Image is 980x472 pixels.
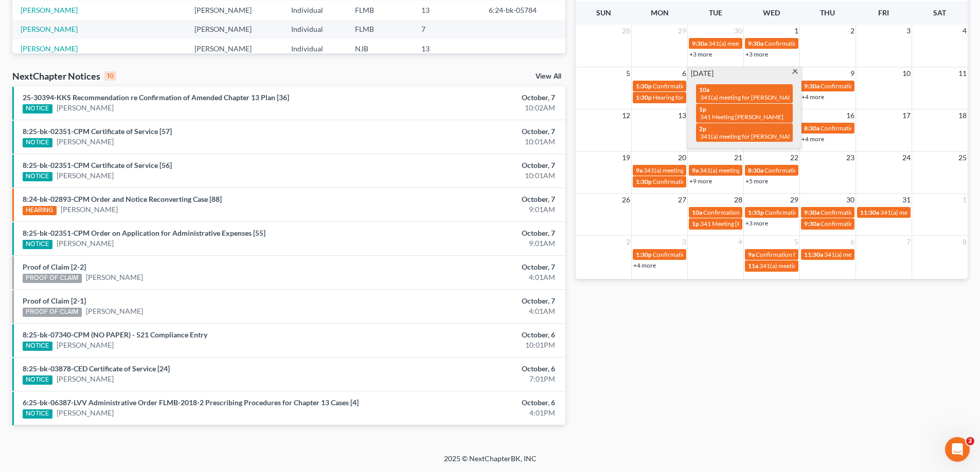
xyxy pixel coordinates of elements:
[23,104,52,114] div: NOTICE
[21,6,78,14] a: [PERSON_NAME]
[384,398,555,408] div: October, 6
[849,25,856,37] span: 2
[384,171,555,181] div: 10:01AM
[283,1,347,20] td: Individual
[708,40,808,47] span: 341(a) meeting for [PERSON_NAME]
[283,20,347,39] td: Individual
[653,82,770,90] span: Confirmation hearing for [PERSON_NAME]
[801,135,824,143] a: +4 more
[821,82,937,90] span: Confirmation hearing for [PERSON_NAME]
[745,219,768,227] a: +3 more
[689,177,712,185] a: +9 more
[23,138,52,147] div: NOTICE
[733,25,743,37] span: 30
[23,229,265,237] a: 8:25-bk-02351-CPM Order on Application for Administrative Expenses [55]
[384,238,555,249] div: 9:01AM
[621,109,631,122] span: 12
[820,8,835,17] span: Thu
[804,82,819,90] span: 9:30a
[748,40,763,47] span: 9:30a
[878,8,889,17] span: Fri
[23,93,289,102] a: 25-30394-KKS Recommendation re Confirmation of Amended Chapter 13 Plan [36]
[748,262,758,270] span: 11a
[653,178,770,185] span: Confirmation hearing for [PERSON_NAME]
[186,20,283,39] td: [PERSON_NAME]
[384,374,555,384] div: 7:01PM
[23,342,52,351] div: NOTICE
[901,194,912,206] span: 31
[692,209,702,216] span: 10a
[793,25,799,37] span: 1
[824,251,923,258] span: 341(a) meeting for [PERSON_NAME]
[709,8,722,17] span: Tue
[653,251,770,258] span: Confirmation hearing for [PERSON_NAME]
[23,172,52,181] div: NOTICE
[57,340,114,350] a: [PERSON_NAME]
[700,220,783,228] span: 341 Meeting [PERSON_NAME]
[821,220,937,228] span: Confirmation hearing for [PERSON_NAME]
[636,251,652,258] span: 1:30p
[821,209,937,216] span: Confirmation hearing for [PERSON_NAME]
[23,375,52,385] div: NOTICE
[57,137,114,147] a: [PERSON_NAME]
[283,39,347,58] td: Individual
[845,152,856,164] span: 23
[384,364,555,374] div: October, 6
[384,204,555,215] div: 9:01AM
[651,8,669,17] span: Mon
[384,340,555,350] div: 10:01PM
[692,40,707,47] span: 9:30a
[413,20,481,39] td: 7
[901,152,912,164] span: 24
[23,127,172,136] a: 8:25-bk-02351-CPM Certificate of Service [57]
[57,103,114,113] a: [PERSON_NAME]
[384,137,555,147] div: 10:01AM
[801,93,824,101] a: +4 more
[804,124,819,132] span: 8:30a
[763,8,780,17] span: Wed
[384,103,555,113] div: 10:02AM
[536,73,561,80] a: View All
[636,82,652,90] span: 1:30p
[748,209,764,216] span: 1:35p
[933,8,946,17] span: Sat
[764,40,881,47] span: Confirmation hearing for [PERSON_NAME]
[692,166,699,174] span: 9a
[21,25,78,33] a: [PERSON_NAME]
[625,236,631,248] span: 2
[23,274,82,283] div: PROOF OF CLAIM
[901,67,912,80] span: 10
[756,251,872,258] span: Confirmation hearing for [PERSON_NAME]
[621,25,631,37] span: 28
[789,152,799,164] span: 22
[23,240,52,249] div: NOTICE
[384,262,555,272] div: October, 7
[197,454,783,472] div: 2025 © NextChapterBK, INC
[804,220,819,228] span: 9:30a
[957,152,968,164] span: 25
[23,195,222,203] a: 8:24-bk-02893-CPM Order and Notice Reconverting Case [88]
[699,105,706,113] span: 1p
[789,194,799,206] span: 29
[596,8,611,17] span: Sun
[966,437,974,445] span: 2
[413,1,481,20] td: 13
[644,166,743,174] span: 341(a) meeting for [PERSON_NAME]
[764,166,873,174] span: Confirmation Hearing [PERSON_NAME]
[633,261,656,269] a: +4 more
[765,209,883,216] span: Confirmation Hearing for [PERSON_NAME]
[12,70,116,82] div: NextChapter Notices
[186,1,283,20] td: [PERSON_NAME]
[384,92,555,103] div: October, 7
[57,238,114,249] a: [PERSON_NAME]
[23,262,86,271] a: Proof of Claim [2-2]
[849,67,856,80] span: 9
[961,25,968,37] span: 4
[845,194,856,206] span: 30
[957,109,968,122] span: 18
[737,236,743,248] span: 4
[384,408,555,418] div: 4:01PM
[849,236,856,248] span: 6
[957,67,968,80] span: 11
[384,306,555,316] div: 4:01AM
